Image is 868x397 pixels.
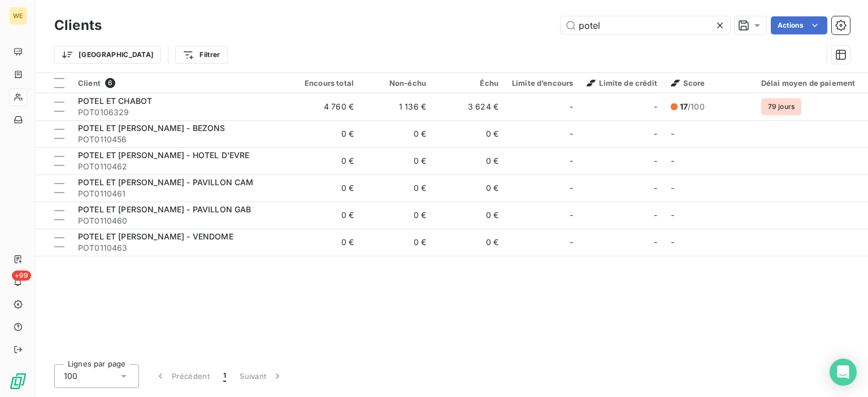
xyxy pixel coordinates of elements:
[9,7,27,25] div: WE
[680,102,688,111] span: 17
[105,78,115,88] span: 6
[78,96,152,106] span: POTEL ET CHABOT
[54,46,161,64] button: [GEOGRAPHIC_DATA]
[361,120,433,147] td: 0 €
[216,364,233,388] button: 1
[671,78,705,88] span: Score
[433,174,505,202] td: 0 €
[671,237,674,247] span: -
[12,271,31,281] span: +99
[570,237,573,248] span: -
[433,120,505,147] td: 0 €
[570,210,573,221] span: -
[233,364,290,388] button: Suivant
[78,134,281,145] span: POT0110456
[671,129,674,138] span: -
[78,78,101,88] span: Client
[78,161,281,172] span: POT0110462
[288,229,361,256] td: 0 €
[570,101,573,112] span: -
[54,15,102,36] h3: Clients
[78,150,250,160] span: POTEL ET [PERSON_NAME] - HOTEL D'EVRE
[512,78,573,88] div: Limite d’encours
[440,78,498,88] div: Échu
[671,210,674,220] span: -
[830,359,857,386] div: Open Intercom Messenger
[587,78,657,88] span: Limite de crédit
[761,98,801,115] span: 79 jours
[570,155,573,167] span: -
[78,242,281,254] span: POT0110463
[570,128,573,139] span: -
[288,174,361,202] td: 0 €
[361,202,433,229] td: 0 €
[9,372,27,390] img: Logo LeanPay
[78,177,254,187] span: POTEL ET [PERSON_NAME] - PAVILLON CAM
[148,364,216,388] button: Précédent
[361,147,433,174] td: 0 €
[288,202,361,229] td: 0 €
[78,232,233,241] span: POTEL ET [PERSON_NAME] - VENDOME
[771,16,827,34] button: Actions
[78,215,281,226] span: POT0110460
[433,229,505,256] td: 0 €
[78,123,225,133] span: POTEL ET [PERSON_NAME] - BEZONS
[288,120,361,147] td: 0 €
[175,46,227,64] button: Filtrer
[78,107,281,118] span: POT0106329
[288,93,361,120] td: 4 760 €
[78,204,251,214] span: POTEL ET [PERSON_NAME] - PAVILLON GAB
[288,147,361,174] td: 0 €
[654,101,657,112] span: -
[361,174,433,202] td: 0 €
[367,78,426,88] div: Non-échu
[433,202,505,229] td: 0 €
[64,370,77,382] span: 100
[78,188,281,199] span: POT0110461
[433,93,505,120] td: 3 624 €
[223,370,226,382] span: 1
[671,156,674,165] span: -
[570,182,573,194] span: -
[680,101,705,112] span: /100
[361,229,433,256] td: 0 €
[561,16,730,34] input: Rechercher
[433,147,505,174] td: 0 €
[654,182,657,194] span: -
[654,237,657,248] span: -
[671,183,674,193] span: -
[654,128,657,139] span: -
[654,155,657,167] span: -
[361,93,433,120] td: 1 136 €
[654,210,657,221] span: -
[295,78,354,88] div: Encours total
